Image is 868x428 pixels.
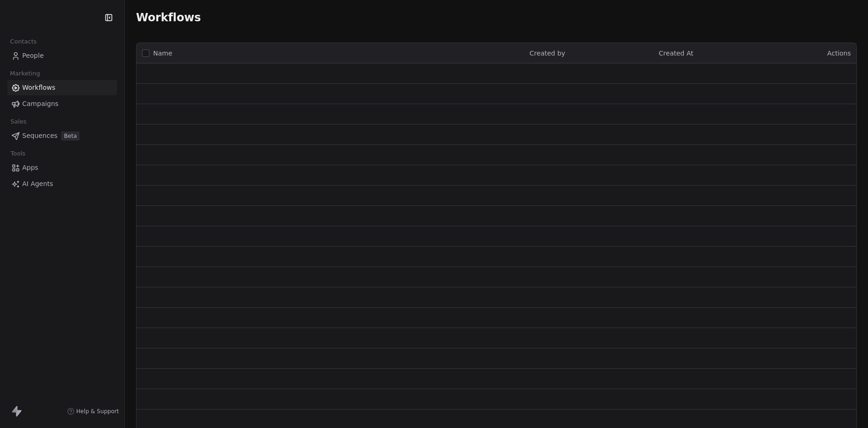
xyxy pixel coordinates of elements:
span: AI Agents [22,179,53,189]
span: Tools [6,147,29,161]
span: Beta [61,131,80,141]
a: Campaigns [7,96,117,112]
a: Help & Support [67,408,119,415]
span: Workflows [22,83,56,93]
span: Sequences [22,131,57,141]
span: Actions [827,50,851,57]
span: Created by [530,50,565,57]
span: Campaigns [22,99,58,109]
span: Workflows [136,11,201,24]
span: Created At [659,50,694,57]
a: Workflows [7,80,117,95]
span: Help & Support [76,408,119,415]
a: AI Agents [7,176,117,192]
span: Marketing [6,67,44,81]
span: Name [153,49,172,58]
span: Sales [6,115,31,129]
span: People [22,51,44,61]
span: Apps [22,163,38,173]
a: Apps [7,160,117,175]
a: SequencesBeta [7,128,117,143]
span: Contacts [6,35,41,49]
a: People [7,48,117,63]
